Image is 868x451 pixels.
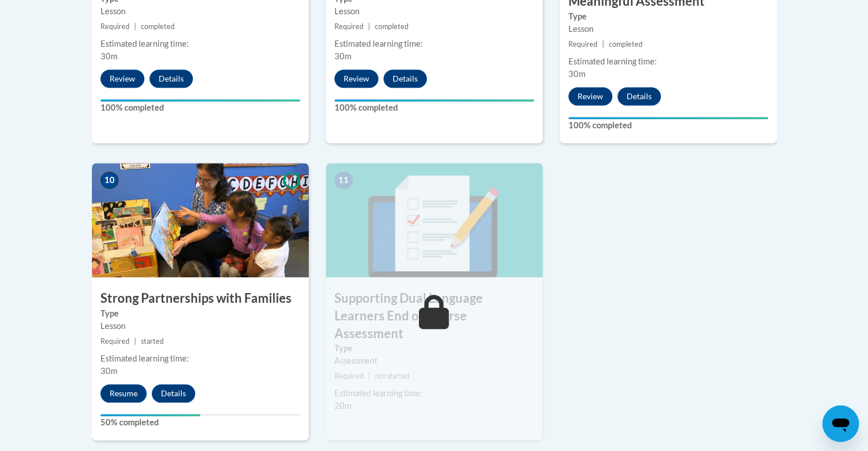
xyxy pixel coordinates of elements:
span: Required [100,22,130,31]
div: Estimated learning time: [100,38,300,50]
span: 30m [100,366,118,376]
img: Course Image [326,163,543,277]
button: Details [152,384,195,403]
span: 20m [334,401,352,411]
div: Lesson [334,5,534,18]
span: 10 [100,172,119,189]
iframe: Button to launch messaging window [822,405,859,442]
div: Your progress [568,117,768,119]
span: 30m [568,69,586,79]
label: 100% completed [334,101,534,114]
label: 50% completed [100,416,300,429]
button: Resume [100,384,147,403]
span: 30m [100,51,118,61]
div: Lesson [568,23,768,35]
div: Your progress [100,414,200,416]
h3: Strong Partnerships with Families [92,290,309,307]
label: Type [100,307,300,320]
button: Details [150,70,193,88]
span: | [134,22,136,31]
span: not started [375,372,410,380]
div: Estimated learning time: [334,387,534,400]
span: completed [141,22,175,31]
span: Required [568,40,597,48]
div: Lesson [100,320,300,332]
span: completed [609,40,643,48]
span: Required [334,22,364,31]
span: | [368,22,370,31]
div: Estimated learning time: [334,38,534,50]
button: Review [100,70,144,88]
label: Type [568,10,768,23]
label: 100% completed [100,101,300,114]
span: | [368,372,370,380]
label: 100% completed [568,119,768,132]
span: | [602,40,604,48]
span: 30m [334,51,352,61]
div: Estimated learning time: [568,55,768,68]
button: Review [334,70,378,88]
span: 11 [334,172,353,189]
span: Required [100,337,130,346]
button: Details [383,70,427,88]
div: Your progress [334,99,534,101]
span: completed [375,22,409,31]
div: Your progress [100,99,300,101]
span: Required [334,372,364,380]
div: Assessment [334,355,534,367]
div: Estimated learning time: [100,352,300,365]
label: Type [334,342,534,355]
span: started [141,337,164,346]
button: Review [568,87,612,105]
button: Details [617,87,661,105]
div: Lesson [100,5,300,18]
h3: Supporting Dual Language Learners End of Course Assessment [326,290,543,342]
img: Course Image [92,163,309,277]
span: | [134,337,136,346]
